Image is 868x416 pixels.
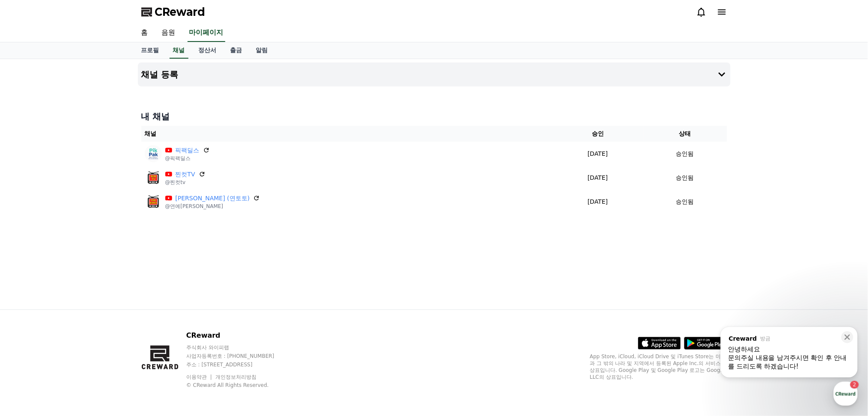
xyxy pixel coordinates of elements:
[176,170,195,179] a: 찐컷TV
[87,271,90,278] span: 2
[644,126,727,142] th: 상태
[556,173,640,182] p: [DATE]
[132,284,143,291] span: 설정
[165,203,260,210] p: @연예[PERSON_NAME]
[186,361,291,368] p: 주소 : [STREET_ADDRESS]
[552,126,644,142] th: 승인
[27,284,32,291] span: 홈
[188,24,225,42] a: 마이페이지
[134,24,155,42] a: 홈
[141,110,727,122] h4: 내 채널
[186,374,213,380] a: 이용약관
[676,197,694,206] p: 승인됨
[145,169,162,186] img: 찐컷TV
[186,382,291,389] p: © CReward All Rights Reserved.
[165,155,210,162] p: @픽팩딜스
[134,42,166,59] a: 프로필
[155,24,182,42] a: 음원
[186,353,291,360] p: 사업자등록번호 : [PHONE_NUMBER]
[556,197,640,206] p: [DATE]
[141,70,179,79] h4: 채널 등록
[145,193,162,210] img: 연예토크토크 (연토토)
[676,149,694,158] p: 승인됨
[57,271,110,293] a: 2대화
[155,5,206,19] span: CReward
[3,271,57,293] a: 홈
[110,271,164,293] a: 설정
[186,344,291,351] p: 주식회사 와이피랩
[176,146,200,155] a: 픽팩딜스
[141,126,552,142] th: 채널
[170,42,188,59] a: 채널
[590,353,727,380] p: App Store, iCloud, iCloud Drive 및 iTunes Store는 미국과 그 밖의 나라 및 지역에서 등록된 Apple Inc.의 서비스 상표입니다. Goo...
[186,330,291,341] p: CReward
[224,42,249,59] a: 출금
[165,179,206,186] p: @찐컷tv
[138,62,731,86] button: 채널 등록
[141,5,206,19] a: CReward
[176,194,250,203] a: [PERSON_NAME] (연토토)
[215,374,257,380] a: 개인정보처리방침
[556,149,640,158] p: [DATE]
[192,42,224,59] a: 정산서
[78,285,89,291] span: 대화
[676,173,694,182] p: 승인됨
[145,145,162,162] img: 픽팩딜스
[249,42,275,59] a: 알림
